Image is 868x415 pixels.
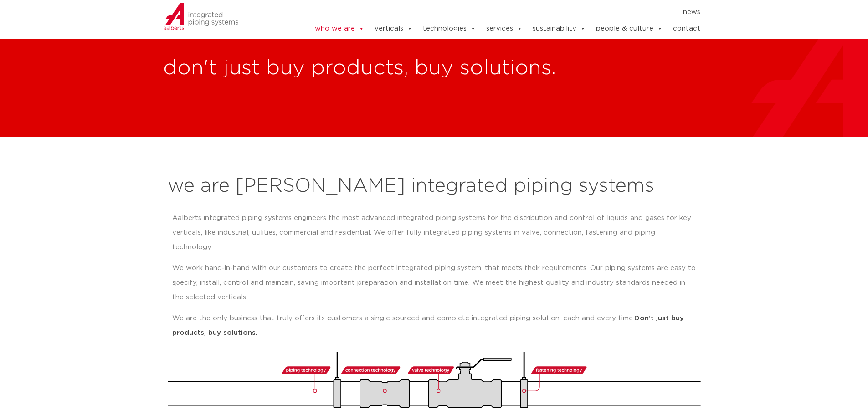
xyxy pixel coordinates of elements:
[533,20,586,38] a: sustainability
[172,261,696,305] p: We work hand-in-hand with our customers to create the perfect integrated piping system, that meet...
[172,311,696,340] p: We are the only business that truly offers its customers a single sourced and complete integrated...
[486,20,523,38] a: services
[287,5,701,20] nav: Menu
[375,20,413,38] a: verticals
[172,211,696,255] p: Aalberts integrated piping systems engineers the most advanced integrated piping systems for the ...
[673,20,700,38] a: contact
[423,20,476,38] a: technologies
[315,20,365,38] a: who we are
[168,175,701,197] h2: we are [PERSON_NAME] integrated piping systems
[683,5,700,20] a: news
[596,20,663,38] a: people & culture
